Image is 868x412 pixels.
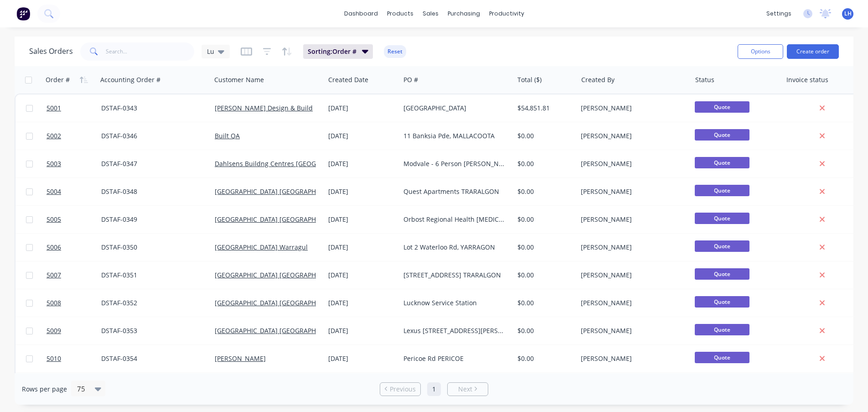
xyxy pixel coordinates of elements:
[215,271,342,279] a: [GEOGRAPHIC_DATA] [GEOGRAPHIC_DATA]
[403,75,418,84] div: PO #
[787,44,839,59] button: Create order
[46,122,101,150] a: 5002
[46,261,101,289] a: 5007
[517,326,571,335] div: $0.00
[46,326,61,335] span: 5009
[46,271,61,280] span: 5007
[101,271,137,279] a: DSTAF-0351
[46,159,61,168] span: 5003
[101,243,137,251] a: DSTAF-0350
[418,7,443,21] div: sales
[517,104,571,113] div: $54,851.81
[403,271,505,280] div: [STREET_ADDRESS] TRARALGON
[215,187,342,196] a: [GEOGRAPHIC_DATA] [GEOGRAPHIC_DATA]
[517,131,571,141] div: $0.00
[46,206,101,233] a: 5005
[101,354,137,363] a: DSTAF-0354
[581,131,682,141] div: [PERSON_NAME]
[448,385,488,394] a: Next page
[328,271,396,280] div: [DATE]
[695,75,714,84] div: Status
[328,75,368,84] div: Created Date
[46,373,101,400] a: 5011
[458,385,472,394] span: Next
[695,240,749,252] span: Quote
[215,326,342,335] a: [GEOGRAPHIC_DATA] [GEOGRAPHIC_DATA]
[403,215,505,224] div: Orbost Regional Health [MEDICAL_DATA] - Wall Frames
[328,243,396,252] div: [DATE]
[581,104,682,113] div: [PERSON_NAME]
[443,7,485,21] div: purchasing
[215,298,342,307] a: [GEOGRAPHIC_DATA] [GEOGRAPHIC_DATA]
[328,187,396,196] div: [DATE]
[215,215,342,224] a: [GEOGRAPHIC_DATA] [GEOGRAPHIC_DATA]
[101,104,137,112] a: DSTAF-0343
[390,385,416,394] span: Previous
[101,215,137,224] a: DSTAF-0349
[100,75,160,84] div: Accounting Order #
[695,185,749,196] span: Quote
[46,317,101,344] a: 5009
[380,385,420,394] a: Previous page
[581,75,615,84] div: Created By
[403,298,505,308] div: Lucknow Service Station
[101,187,137,196] a: DSTAF-0348
[214,75,264,84] div: Customer Name
[328,104,396,113] div: [DATE]
[403,187,505,196] div: Quest Apartments TRARALGON
[46,298,61,308] span: 5008
[46,104,61,113] span: 5001
[403,104,505,113] div: [GEOGRAPHIC_DATA]
[695,296,749,308] span: Quote
[46,243,61,252] span: 5006
[46,94,101,122] a: 5001
[581,187,682,196] div: [PERSON_NAME]
[101,326,137,335] a: DSTAF-0353
[695,324,749,335] span: Quote
[101,131,137,140] a: DSTAF-0346
[517,271,571,280] div: $0.00
[207,47,214,56] span: Lu
[101,159,137,168] a: DSTAF-0347
[46,354,61,363] span: 5010
[517,215,571,224] div: $0.00
[695,268,749,280] span: Quote
[215,159,359,168] a: Dahlsens Buildng Centres [GEOGRAPHIC_DATA]
[403,159,505,168] div: Modvale - 6 Person [PERSON_NAME]
[308,47,356,56] span: Sorting: Order #
[403,354,505,363] div: Pericoe Rd PERICOE
[581,159,682,168] div: [PERSON_NAME]
[427,382,441,396] a: Page 1 is your current page
[738,44,783,59] button: Options
[46,215,61,224] span: 5005
[786,75,828,84] div: Invoice status
[517,187,571,196] div: $0.00
[695,352,749,363] span: Quote
[215,131,240,140] a: Built QA
[101,298,137,307] a: DSTAF-0352
[695,213,749,224] span: Quote
[695,129,749,141] span: Quote
[403,131,505,141] div: 11 Banksia Pde, MALLACOOTA
[46,150,101,177] a: 5003
[517,159,571,168] div: $0.00
[581,354,682,363] div: [PERSON_NAME]
[328,354,396,363] div: [DATE]
[46,187,61,196] span: 5004
[695,101,749,113] span: Quote
[16,7,30,21] img: Factory
[403,326,505,335] div: Lexus [STREET_ADDRESS][PERSON_NAME]
[215,354,266,363] a: [PERSON_NAME]
[581,326,682,335] div: [PERSON_NAME]
[762,7,796,21] div: settings
[328,159,396,168] div: [DATE]
[215,104,313,112] a: [PERSON_NAME] Design & Build
[328,215,396,224] div: [DATE]
[485,7,529,21] div: productivity
[517,243,571,252] div: $0.00
[215,243,308,251] a: [GEOGRAPHIC_DATA] Warragul
[581,215,682,224] div: [PERSON_NAME]
[46,131,61,141] span: 5002
[303,44,373,59] button: Sorting:Order #
[328,131,396,141] div: [DATE]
